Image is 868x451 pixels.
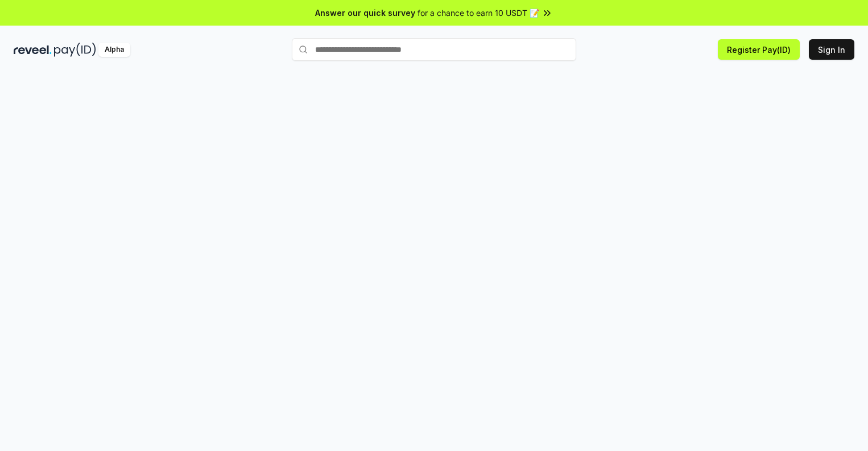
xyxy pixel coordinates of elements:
[14,43,52,57] img: reveel_dark
[98,43,130,57] div: Alpha
[315,7,415,19] span: Answer our quick survey
[54,43,96,57] img: pay_id
[718,39,800,60] button: Register Pay(ID)
[418,7,539,19] span: for a chance to earn 10 USDT 📝
[809,39,854,60] button: Sign In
